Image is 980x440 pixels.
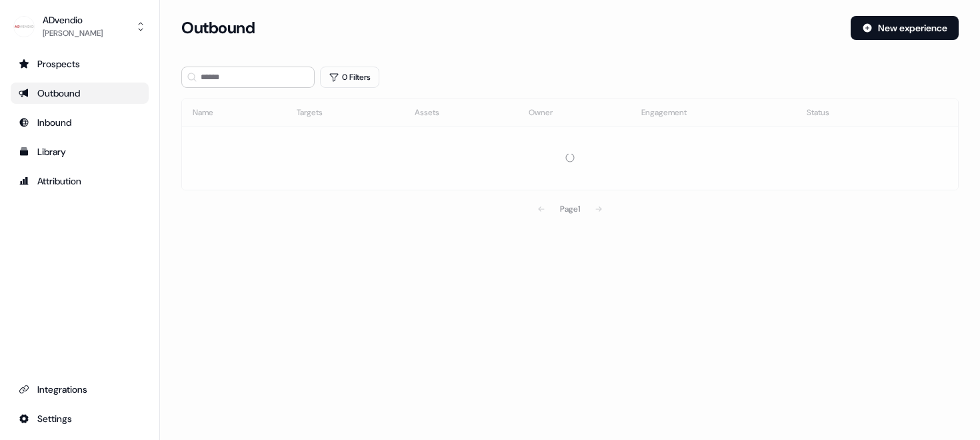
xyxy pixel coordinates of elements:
div: Inbound [19,116,141,129]
div: Prospects [19,57,141,71]
div: Library [19,145,141,158]
a: Go to outbound experience [11,83,149,104]
button: New experience [851,16,959,40]
a: Go to integrations [11,379,149,400]
div: Settings [19,412,141,425]
a: Go to attribution [11,170,149,192]
div: Outbound [19,87,141,100]
div: Attribution [19,174,141,188]
a: Go to templates [11,141,149,162]
button: ADvendio[PERSON_NAME] [11,11,149,43]
h3: Outbound [181,18,255,38]
a: Go to Inbound [11,112,149,133]
button: 0 Filters [320,67,379,88]
a: Go to prospects [11,53,149,75]
div: Integrations [19,383,141,396]
a: Go to integrations [11,408,149,429]
div: ADvendio [43,13,103,27]
div: [PERSON_NAME] [43,27,103,40]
